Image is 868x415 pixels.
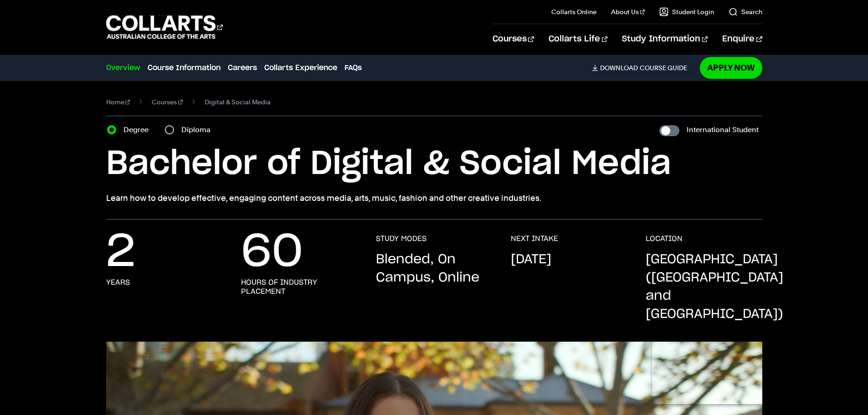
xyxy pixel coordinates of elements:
h1: Bachelor of Digital & Social Media [106,143,762,184]
a: Courses [152,96,183,108]
a: Study Information [622,24,708,54]
p: [DATE] [511,251,551,269]
a: Careers [228,62,257,73]
a: Collarts Life [549,24,607,54]
span: Download [600,64,638,72]
a: Collarts Experience [264,62,337,73]
a: Overview [106,62,140,73]
div: Go to homepage [106,14,223,40]
h3: hours of industry placement [241,278,358,296]
a: Search [729,7,762,16]
a: Home [106,96,130,108]
a: Student Login [659,7,714,16]
label: International Student [687,123,759,136]
p: 2 [106,234,135,271]
a: Apply Now [700,57,762,78]
p: Learn how to develop effective, engaging content across media, arts, music, fashion and other cre... [106,192,762,205]
p: [GEOGRAPHIC_DATA] ([GEOGRAPHIC_DATA] and [GEOGRAPHIC_DATA]) [646,251,783,323]
a: Collarts Online [551,7,596,16]
h3: LOCATION [646,234,683,243]
a: Enquire [722,24,762,54]
a: Course Information [148,62,221,73]
h3: years [106,278,130,287]
label: Diploma [181,123,216,136]
a: Courses [493,24,534,54]
h3: NEXT INTAKE [511,234,558,243]
h3: STUDY MODES [376,234,426,243]
label: Degree [123,123,154,136]
a: FAQs [344,62,362,73]
p: 60 [241,234,303,271]
a: About Us [611,7,645,16]
a: DownloadCourse Guide [592,64,694,72]
p: Blended, On Campus, Online [376,251,493,287]
span: Digital & Social Media [205,96,271,108]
